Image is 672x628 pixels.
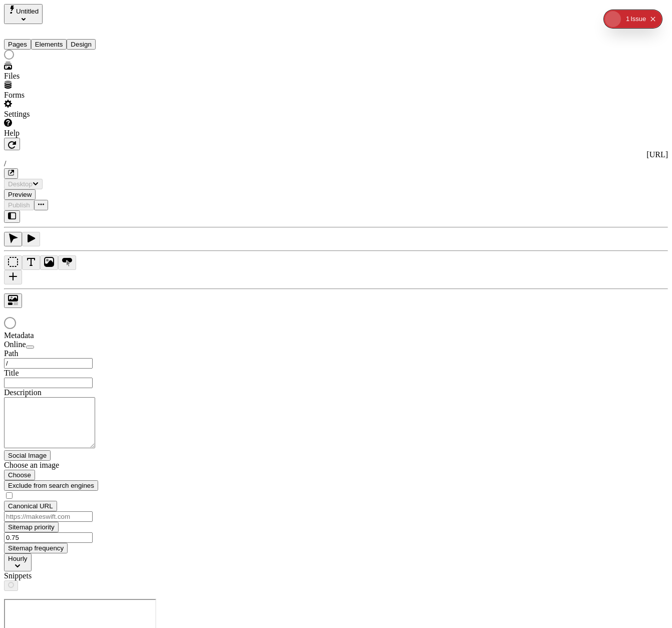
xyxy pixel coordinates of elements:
div: / [4,159,668,168]
button: Elements [31,39,67,50]
span: Hourly [8,555,28,562]
button: Social Image [4,450,51,461]
span: Path [4,349,18,358]
span: Canonical URL [8,502,53,510]
button: Sitemap priority [4,522,59,532]
div: Forms [4,91,124,100]
span: Desktop [8,180,33,188]
span: Preview [8,191,32,198]
span: Sitemap frequency [8,544,64,552]
button: Button [58,255,76,270]
span: Description [4,388,42,397]
span: Publish [8,201,30,209]
button: Image [40,255,58,270]
button: Canonical URL [4,501,57,511]
button: Select site [4,4,43,24]
button: Desktop [4,179,43,189]
button: Text [22,255,40,270]
button: Box [4,255,22,270]
span: Social Image [8,452,47,459]
span: Sitemap priority [8,523,55,531]
div: [URL] [4,150,668,159]
span: Exclude from search engines [8,482,94,489]
div: Files [4,72,124,81]
div: Help [4,129,124,138]
div: Snippets [4,571,124,580]
button: Exclude from search engines [4,480,98,491]
button: Sitemap frequency [4,543,68,553]
div: Choose an image [4,461,124,470]
button: Hourly [4,553,32,571]
button: Choose [4,470,35,480]
button: Design [67,39,96,50]
span: Title [4,369,19,377]
span: Online [4,340,26,349]
input: https://makeswift.com [4,511,93,522]
span: Untitled [16,8,39,15]
button: Pages [4,39,31,50]
button: Preview [4,189,36,200]
button: Publish [4,200,34,210]
div: Metadata [4,331,124,340]
span: Choose [8,471,31,479]
div: Settings [4,110,124,119]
